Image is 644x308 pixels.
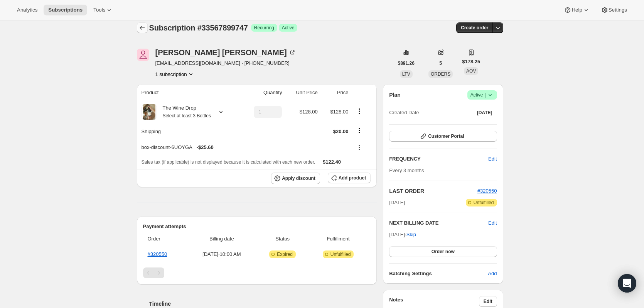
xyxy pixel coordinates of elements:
[406,231,416,239] span: Skip
[484,153,501,165] button: Edit
[149,24,248,32] span: Subscription #33567899747
[389,131,497,142] button: Customer Portal
[428,133,464,139] span: Customer Portal
[300,109,318,115] span: $128.00
[389,270,488,278] h6: Batching Settings
[323,159,341,165] span: $122.40
[559,5,594,15] button: Help
[328,173,371,183] button: Add product
[197,144,214,151] span: - $25.60
[259,235,306,243] span: Status
[320,84,351,101] th: Price
[488,219,497,227] button: Edit
[402,228,421,241] button: Skip
[189,250,255,258] span: [DATE] · 10:00 AM
[17,7,37,13] span: Analytics
[142,159,315,165] span: Sales tax (if applicable) is not displayed because it is calculated with each new order.
[470,91,494,99] span: Active
[189,235,255,243] span: Billing date
[254,25,274,31] span: Recurring
[389,199,405,206] span: [DATE]
[596,5,632,15] button: Settings
[339,175,366,181] span: Add product
[389,168,424,173] span: Every 3 months
[330,251,351,257] span: Unfulfilled
[456,22,493,33] button: Create order
[609,7,627,13] span: Settings
[89,5,118,15] button: Tools
[330,109,349,115] span: $128.00
[389,155,488,163] h2: FREQUENCY
[435,58,447,69] button: 5
[389,109,419,117] span: Created Date
[353,107,366,115] button: Product actions
[393,58,419,69] button: $891.26
[389,187,477,195] h2: LAST ORDER
[488,155,497,163] span: Edit
[572,7,582,13] span: Help
[310,235,366,243] span: Fulfillment
[402,71,410,77] span: LTV
[472,107,497,118] button: [DATE]
[93,7,105,13] span: Tools
[282,25,295,31] span: Active
[333,129,349,134] span: $20.00
[142,144,349,151] div: box-discount-6UOYGA
[439,60,442,66] span: 5
[398,60,415,66] span: $891.26
[149,300,377,308] h2: Timeline
[466,68,476,74] span: AOV
[155,70,195,78] button: Product actions
[488,270,497,278] span: Add
[271,173,320,184] button: Apply discount
[389,91,401,99] h2: Plan
[284,84,320,101] th: Unit Price
[143,230,187,247] th: Order
[143,267,371,278] nav: Pagination
[155,49,296,56] div: [PERSON_NAME] [PERSON_NAME]
[353,126,366,135] button: Shipping actions
[389,296,479,307] h3: Notes
[12,5,42,15] button: Analytics
[389,219,488,227] h2: NEXT BILLING DATE
[477,187,497,195] button: #320550
[163,113,211,118] small: Select at least 3 Bottles
[282,175,315,181] span: Apply discount
[461,25,488,31] span: Create order
[48,7,83,13] span: Subscriptions
[432,249,455,255] span: Order now
[137,22,148,33] button: Subscriptions
[484,298,492,305] span: Edit
[483,267,501,280] button: Add
[389,232,416,237] span: [DATE] ·
[143,223,371,230] h2: Payment attempts
[157,104,211,120] div: The Wine Drop
[462,58,480,66] span: $178.25
[389,246,497,257] button: Order now
[155,59,296,67] span: [EMAIL_ADDRESS][DOMAIN_NAME] · [PHONE_NUMBER]
[137,123,240,140] th: Shipping
[137,84,240,101] th: Product
[44,5,87,15] button: Subscriptions
[485,92,486,98] span: |
[137,49,149,61] span: John Lindley
[148,251,167,257] a: #320550
[474,200,494,206] span: Unfulfilled
[618,274,636,293] div: Open Intercom Messenger
[477,110,492,116] span: [DATE]
[479,296,497,307] button: Edit
[477,188,497,194] a: #320550
[240,84,285,101] th: Quantity
[431,71,450,77] span: ORDERS
[277,251,293,257] span: Expired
